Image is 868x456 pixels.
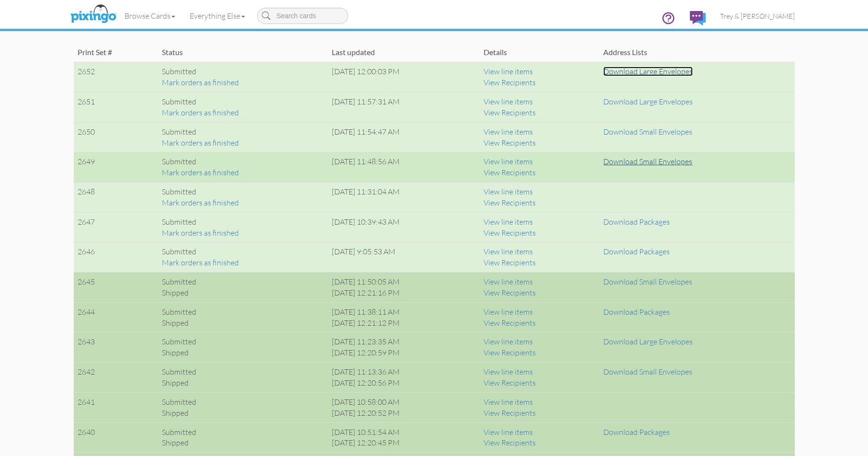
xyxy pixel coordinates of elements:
[603,217,670,227] a: Download Packages
[484,138,536,148] a: View Recipients
[74,43,158,62] td: Print Set #
[162,408,324,419] div: Shipped
[484,157,533,166] a: View line items
[74,363,158,393] td: 2642
[484,198,536,207] a: View Recipients
[484,427,533,437] a: View line items
[332,366,476,377] div: [DATE] 11:13:36 AM
[74,62,158,92] td: 2652
[713,4,802,28] a: Trey & [PERSON_NAME]
[484,348,536,357] a: View Recipients
[162,336,324,347] div: Submitted
[74,212,158,242] td: 2647
[117,4,182,28] a: Browse Cards
[484,228,536,238] a: View Recipients
[332,307,476,318] div: [DATE] 11:38:11 AM
[332,126,476,137] div: [DATE] 11:54:47 AM
[484,367,533,376] a: View line items
[332,217,476,228] div: [DATE] 10:39:43 AM
[484,438,536,447] a: View Recipients
[484,108,536,117] a: View Recipients
[162,126,324,137] div: Submitted
[162,156,324,167] div: Submitted
[182,4,252,28] a: Everything Else
[74,152,158,182] td: 2649
[484,277,533,286] a: View line items
[332,276,476,287] div: [DATE] 11:50:05 AM
[484,318,536,328] a: View Recipients
[162,366,324,377] div: Submitted
[332,397,476,408] div: [DATE] 10:58:00 AM
[603,97,693,106] a: Download Large Envelopes
[74,242,158,273] td: 2646
[603,367,692,376] a: Download Small Envelopes
[162,276,324,287] div: Submitted
[332,96,476,107] div: [DATE] 11:57:31 AM
[74,92,158,122] td: 2651
[720,12,795,20] span: Trey & [PERSON_NAME]
[603,307,670,317] a: Download Packages
[484,337,533,346] a: View line items
[603,247,670,256] a: Download Packages
[484,127,533,137] a: View line items
[332,377,476,388] div: [DATE] 12:20:56 PM
[332,246,476,257] div: [DATE] 9:05:53 AM
[690,11,706,25] img: comments.svg
[68,2,119,26] img: pixingo logo
[162,186,324,197] div: Submitted
[74,332,158,363] td: 2643
[162,96,324,107] div: Submitted
[162,397,324,408] div: Submitted
[484,78,536,87] a: View Recipients
[162,347,324,358] div: Shipped
[158,43,328,62] td: Status
[332,336,476,347] div: [DATE] 11:23:35 AM
[599,43,794,62] td: Address Lists
[332,408,476,419] div: [DATE] 12:20:52 PM
[484,258,536,267] a: View Recipients
[162,66,324,77] div: Submitted
[162,228,239,238] a: Mark orders as finished
[162,307,324,318] div: Submitted
[484,378,536,388] a: View Recipients
[603,157,692,166] a: Download Small Envelopes
[162,138,239,148] a: Mark orders as finished
[484,288,536,297] a: View Recipients
[484,67,533,76] a: View line items
[603,337,693,346] a: Download Large Envelopes
[484,168,536,177] a: View Recipients
[332,186,476,197] div: [DATE] 11:31:04 AM
[332,347,476,358] div: [DATE] 12:20:59 PM
[603,427,670,437] a: Download Packages
[484,408,536,418] a: View Recipients
[332,318,476,329] div: [DATE] 12:21:12 PM
[332,427,476,438] div: [DATE] 10:51:54 AM
[162,78,239,87] a: Mark orders as finished
[484,217,533,227] a: View line items
[484,397,533,407] a: View line items
[162,377,324,388] div: Shipped
[332,437,476,448] div: [DATE] 12:20:45 PM
[162,318,324,329] div: Shipped
[74,422,158,453] td: 2640
[332,66,476,77] div: [DATE] 12:00:03 PM
[162,287,324,298] div: Shipped
[162,427,324,438] div: Submitted
[162,258,239,267] a: Mark orders as finished
[74,392,158,422] td: 2641
[74,182,158,213] td: 2648
[328,43,480,62] td: Last updated
[332,156,476,167] div: [DATE] 11:48:56 AM
[162,108,239,117] a: Mark orders as finished
[603,277,692,286] a: Download Small Envelopes
[332,287,476,298] div: [DATE] 12:21:16 PM
[74,273,158,303] td: 2645
[257,8,348,24] input: Search cards
[162,217,324,228] div: Submitted
[484,97,533,106] a: View line items
[162,246,324,257] div: Submitted
[162,198,239,207] a: Mark orders as finished
[484,307,533,317] a: View line items
[162,168,239,177] a: Mark orders as finished
[484,187,533,196] a: View line items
